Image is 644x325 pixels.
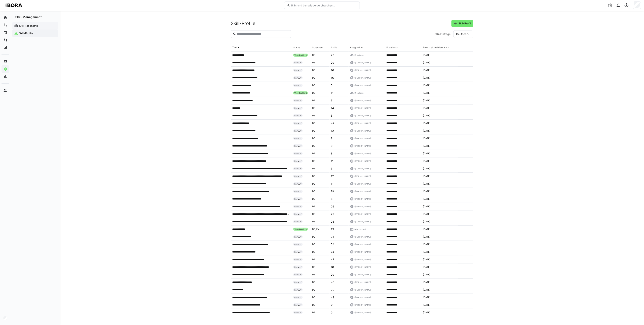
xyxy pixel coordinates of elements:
p: 8 [331,136,333,140]
span: ([PERSON_NAME]) [355,76,372,79]
p: 26 [331,205,334,208]
span: Entwurf [293,84,303,87]
span: Entwurf [293,107,303,110]
span: de [312,296,315,299]
span: de [312,243,315,246]
span: Entwurf [293,311,303,314]
span: Einträge [440,32,451,36]
span: de [312,129,315,132]
span: [DATE] [423,84,430,87]
span: [DATE] [423,303,430,306]
span: [DATE] [423,220,430,223]
span: de [312,311,315,314]
span: Entwurf [293,288,303,291]
span: ([PERSON_NAME]) [355,213,372,215]
p: 0 [331,311,333,314]
span: Entwurf [293,99,303,102]
span: [DATE] [423,205,430,208]
span: (Alle Nutzer) [355,228,366,231]
span: ([PERSON_NAME]) [355,129,372,132]
span: ([PERSON_NAME]) [355,122,372,125]
p: 21 [331,303,334,307]
span: Veröffentlicht [293,228,308,231]
p: 20 [331,61,334,65]
p: 6 [331,197,333,201]
p: 54 [331,242,334,246]
span: Entwurf [293,258,303,261]
span: [DATE] [423,296,430,299]
span: [DATE] [423,69,430,72]
span: ([PERSON_NAME]) [355,107,372,109]
span: Entwurf [293,144,303,147]
span: Entwurf [293,122,303,125]
span: [DATE] [423,273,430,276]
span: ([PERSON_NAME]) [355,152,372,155]
span: de [312,175,315,178]
span: Entwurf [293,152,303,155]
span: Entwurf [293,213,303,216]
p: 19 [331,189,334,193]
span: de [312,213,315,215]
span: ([PERSON_NAME]) [355,99,372,102]
span: [DATE] [423,243,430,246]
span: ([PERSON_NAME]) [355,61,372,64]
span: de [312,91,315,94]
p: 42 [331,121,334,125]
span: Veröffentlicht [293,54,308,57]
span: Entwurf [293,273,303,276]
span: de [312,228,316,231]
p: 11 [331,167,334,171]
p: 8 [331,152,333,155]
span: ([PERSON_NAME]) [355,266,372,268]
span: de [312,99,315,102]
span: [DATE] [423,266,430,269]
span: [DATE] [423,175,430,178]
p: 5 [331,83,333,87]
p: 11 [331,91,334,95]
div: Skills [331,46,337,49]
span: [DATE] [423,235,430,238]
span: Skill-Profil [458,22,471,25]
p: 9 [331,144,333,148]
span: [DATE] [423,250,430,253]
span: de [312,220,315,223]
p: 18 [331,265,334,269]
span: ([PERSON_NAME]) [355,273,372,276]
span: Entwurf [293,182,303,185]
span: [DATE] [423,114,430,117]
span: [DATE] [423,197,430,200]
span: de [312,258,315,261]
p: 24 [331,250,334,254]
span: Deutsch [456,32,466,36]
p: 16 [331,68,334,72]
span: de [312,190,315,193]
span: [DATE] [423,152,430,155]
span: de [312,160,315,162]
span: de [312,182,315,185]
p: 11 [331,159,334,163]
span: 334 [434,32,440,36]
span: ([PERSON_NAME]) [355,288,372,291]
span: Entwurf [293,281,303,284]
span: Entwurf [293,205,303,208]
span: [DATE] [423,91,430,94]
span: de [312,288,315,291]
div: Zuletzt aktualisiert am [423,46,447,49]
span: ([PERSON_NAME]) [355,258,372,261]
span: en [316,228,319,231]
span: [DATE] [423,288,430,291]
span: Entwurf [293,76,303,79]
span: Entwurf [293,175,303,178]
span: [DATE] [423,182,430,185]
span: ([PERSON_NAME]) [355,311,372,314]
p: 12 [331,174,334,178]
h2: Skill-Profile [231,21,255,26]
span: Entwurf [293,266,303,269]
p: 16 [331,76,334,80]
span: ([PERSON_NAME]) [355,114,372,117]
span: de [312,54,315,56]
span: [DATE] [423,61,430,64]
span: [DATE] [423,99,430,102]
span: de [312,266,315,268]
span: ([PERSON_NAME]) [355,182,372,185]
